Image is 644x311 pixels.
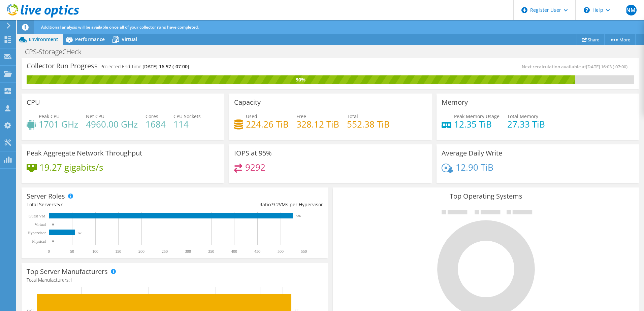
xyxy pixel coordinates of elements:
text: 526 [296,214,301,218]
text: 0 [52,223,54,226]
text: 550 [301,249,307,254]
span: Total Memory [507,113,538,119]
text: Guest VM [29,214,45,218]
span: Performance [75,36,105,42]
h4: 27.33 TiB [507,120,545,128]
h3: Server Roles [27,193,65,200]
span: Peak Memory Usage [454,113,500,119]
div: 90% [27,76,575,83]
h4: 114 [173,120,201,128]
text: Virtual [35,222,46,227]
span: Virtual [122,36,137,42]
span: 1 [70,277,72,283]
h4: 12.35 TiB [454,120,500,128]
h4: 9292 [245,164,265,171]
h4: 1684 [146,120,166,128]
span: Additional analysis will be available once all of your collector runs have completed. [41,24,199,30]
span: CPU Sockets [173,113,201,119]
text: 350 [208,249,214,254]
h3: Capacity [234,99,261,106]
h4: 328.12 TiB [296,120,339,128]
text: 0 [48,249,50,254]
text: 450 [254,249,260,254]
h4: Projected End Time: [100,63,189,70]
text: 57 [78,231,82,235]
span: 57 [57,201,63,208]
span: NM [626,5,637,15]
h4: 224.26 TiB [246,120,289,128]
span: Free [296,113,306,119]
span: Environment [29,36,58,42]
text: Hypervisor [28,231,46,235]
h4: 552.38 TiB [347,120,390,128]
span: [DATE] 16:03 (-07:00) [586,64,627,70]
a: More [604,34,636,45]
h3: CPU [27,99,40,106]
svg: \n [584,7,590,13]
div: Total Servers: [27,201,175,208]
text: 250 [162,249,168,254]
text: 0 [52,240,54,243]
span: [DATE] 16:57 (-07:00) [142,63,189,70]
h3: Peak Aggregate Network Throughput [27,149,142,157]
span: Cores [146,113,158,119]
h3: Average Daily Write [442,149,502,157]
h3: Top Operating Systems [338,193,634,200]
h4: 1701 GHz [39,120,78,128]
span: 9.2 [272,201,279,208]
h1: CPS-StorageCHeck [22,48,92,56]
text: 50 [70,249,74,254]
text: 200 [138,249,144,254]
text: 400 [231,249,237,254]
text: 150 [115,249,121,254]
h4: 12.90 TiB [456,164,493,171]
div: Ratio: VMs per Hypervisor [175,201,323,208]
text: 500 [278,249,284,254]
h4: 4960.00 GHz [86,120,138,128]
h3: Memory [442,99,468,106]
h4: Total Manufacturers: [27,276,323,284]
a: Share [577,34,605,45]
span: Peak CPU [39,113,60,119]
span: Used [246,113,257,119]
h3: IOPS at 95% [234,149,272,157]
h3: Top Server Manufacturers [27,268,108,275]
text: 300 [185,249,191,254]
span: Total [347,113,358,119]
span: Next recalculation available at [522,64,631,70]
text: 100 [92,249,98,254]
text: Physical [32,239,46,244]
h4: 19.27 gigabits/s [39,164,103,171]
span: Net CPU [86,113,104,119]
